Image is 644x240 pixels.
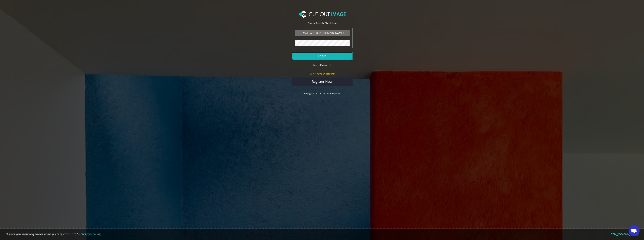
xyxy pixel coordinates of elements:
img: Cut Out Image [298,11,346,18]
small: Do not have an account? [310,72,335,75]
a: Forgot Password? [313,63,331,67]
input: Email Address [295,30,350,36]
a: Register Now [292,77,353,86]
a: [URL][DOMAIN_NAME] [611,233,638,236]
button: Login [292,52,353,60]
em: -- [PERSON_NAME] [78,233,101,236]
a: Copyright © 2025, Cut Out Image, Inc. [303,92,341,95]
em: “Fears are nothing more than a state of mind.” [6,232,77,236]
span: Service Portal / Client Area [308,21,336,25]
a: Open de chat [629,225,640,236]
